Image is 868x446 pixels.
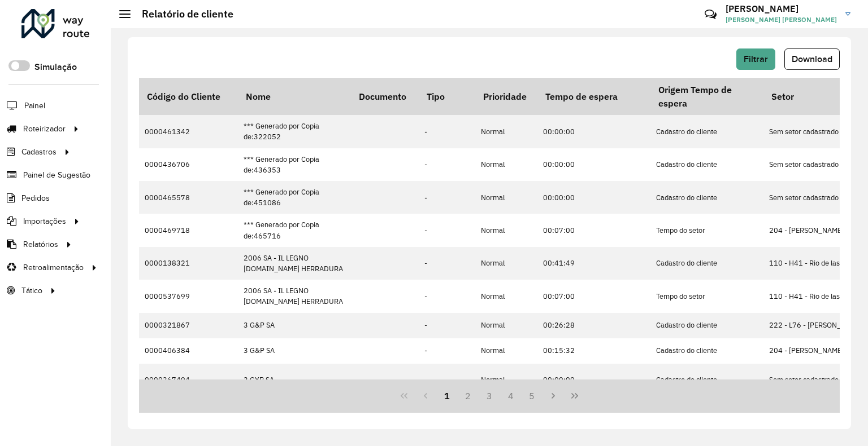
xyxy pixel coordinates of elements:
td: 0000465578 [139,181,238,214]
td: Tempo do setor [650,214,763,246]
th: Código do Cliente [139,78,238,115]
td: Cadastro do cliente [650,115,763,148]
td: 00:41:49 [537,247,650,280]
th: Tipo [419,78,475,115]
td: Normal [475,313,537,338]
td: 00:00:00 [537,115,650,148]
td: - [419,148,475,181]
th: Tempo de espera [537,78,650,115]
button: 5 [522,385,543,407]
td: 3 G&P SA [238,338,351,364]
td: 00:07:00 [537,280,650,312]
td: *** Generado por Copia de:465716 [238,214,351,246]
button: 1 [436,385,458,407]
td: Cadastro do cliente [650,247,763,280]
button: Filtrar [736,48,775,70]
td: 3 GYP SA [238,364,351,396]
button: 4 [500,385,522,407]
td: Normal [475,181,537,214]
td: 00:00:00 [537,181,650,214]
td: Cadastro do cliente [650,338,763,364]
td: - [419,214,475,246]
td: Cadastro do cliente [650,313,763,338]
td: 0000469718 [139,214,238,246]
td: - [419,313,475,338]
td: 3 G&P SA [238,313,351,338]
td: Cadastro do cliente [650,364,763,396]
h2: Relatório de cliente [131,8,233,20]
span: Painel [24,100,45,112]
td: 0000321867 [139,313,238,338]
td: - [419,247,475,280]
button: Download [784,48,840,70]
td: 00:00:00 [537,148,650,181]
td: *** Generado por Copia de:436353 [238,148,351,181]
span: Download [792,54,832,64]
button: 2 [457,385,479,407]
td: Tempo do setor [650,280,763,312]
td: 2006 SA - IL LEGNO [DOMAIN_NAME] HERRADURA [238,247,351,280]
button: 3 [479,385,500,407]
td: 0000138321 [139,247,238,280]
td: Normal [475,115,537,148]
a: Contato Rápido [698,2,723,27]
span: Tático [21,285,42,297]
span: Painel de Sugestão [23,169,90,181]
button: Next Page [542,385,564,407]
span: Importações [23,215,66,227]
td: 00:15:32 [537,338,650,364]
td: Cadastro do cliente [650,181,763,214]
th: Prioridade [475,78,537,115]
td: Cadastro do cliente [650,148,763,181]
td: Normal [475,148,537,181]
span: Cadastros [21,146,57,158]
td: - [419,181,475,214]
th: Origem Tempo de espera [650,78,763,115]
td: Normal [475,338,537,364]
span: Relatórios [23,239,58,250]
h3: [PERSON_NAME] [726,3,837,14]
td: 00:26:28 [537,313,650,338]
label: Simulação [34,60,77,74]
td: Normal [475,247,537,280]
span: Roteirizador [23,123,66,135]
th: Nome [238,78,351,115]
span: [PERSON_NAME] [PERSON_NAME] [726,15,837,25]
td: - [419,364,475,396]
td: - [419,280,475,312]
td: 00:00:00 [537,364,650,396]
td: 0000461342 [139,115,238,148]
th: Documento [351,78,419,115]
td: 0000537699 [139,280,238,312]
button: Last Page [564,385,585,407]
td: *** Generado por Copia de:322052 [238,115,351,148]
td: - [419,338,475,364]
td: 0000406384 [139,338,238,364]
span: Filtrar [744,54,768,64]
td: 0000367494 [139,364,238,396]
td: *** Generado por Copia de:451086 [238,181,351,214]
td: 0000436706 [139,148,238,181]
td: Normal [475,214,537,246]
td: Normal [475,364,537,396]
td: 2006 SA - IL LEGNO [DOMAIN_NAME] HERRADURA [238,280,351,312]
span: Pedidos [21,192,50,204]
span: Retroalimentação [23,262,84,273]
td: 00:07:00 [537,214,650,246]
td: - [419,115,475,148]
td: Normal [475,280,537,312]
